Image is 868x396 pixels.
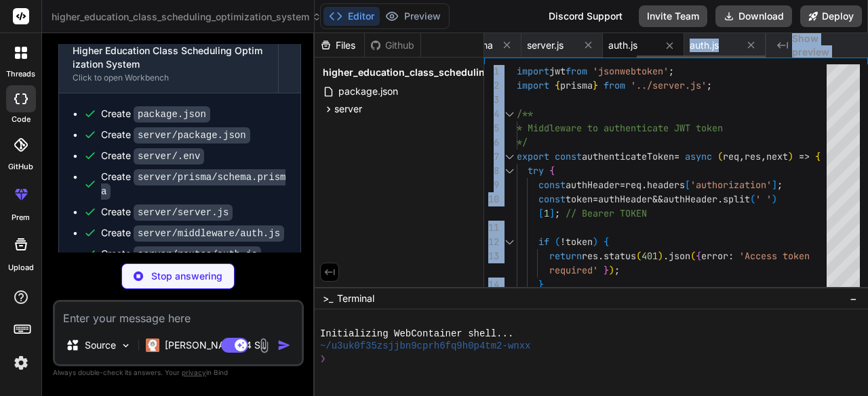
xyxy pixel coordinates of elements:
[715,5,792,27] button: Download
[690,179,772,191] span: 'authorization'
[566,179,620,191] span: authHeader
[101,170,287,198] div: Create
[380,7,446,26] button: Preview
[484,135,499,150] div: 6
[9,351,33,374] img: settings
[777,179,783,191] span: ;
[134,127,250,144] code: server/package.json
[620,179,625,191] span: =
[334,102,362,116] span: server
[604,236,609,248] span: {
[500,107,518,121] div: Click to collapse the range.
[538,193,566,205] span: const
[484,235,499,249] div: 12
[625,179,642,191] span: req
[815,150,821,162] span: {
[527,39,564,52] span: server.js
[52,10,321,24] span: higher_education_class_scheduling_optimization_system
[134,246,261,263] code: server/routes/auth.js
[320,353,327,366] span: ❯
[598,193,652,205] span: authHeader
[788,150,793,162] span: )
[8,262,34,273] label: Upload
[6,68,35,80] label: threads
[555,150,582,162] span: const
[549,207,555,219] span: ]
[500,235,518,249] div: Click to collapse the range.
[792,32,857,59] span: Show preview
[614,264,620,276] span: ;
[549,250,582,262] span: return
[517,122,723,134] span: * Middleware to authenticate JWT token
[669,250,690,262] span: json
[593,79,598,91] span: }
[151,269,222,283] p: Stop answering
[101,205,233,219] div: Create
[484,150,499,164] div: 7
[636,250,642,262] span: (
[560,236,566,248] span: !
[517,79,549,91] span: import
[315,39,364,52] div: Files
[696,250,701,262] span: {
[165,338,266,352] p: [PERSON_NAME] 4 S..
[528,164,544,177] span: try
[609,264,614,276] span: )
[101,247,261,261] div: Create
[690,250,696,262] span: (
[723,150,739,162] span: req
[484,178,499,192] div: 9
[484,164,499,178] div: 8
[608,39,637,52] span: auth.js
[566,207,647,219] span: // Bearer TOKEN
[59,35,278,93] button: Higher Education Class Scheduling Optimization SystemClick to open Workbench
[631,79,707,91] span: '../server.js'
[674,150,679,162] span: =
[538,236,549,248] span: if
[642,179,647,191] span: .
[85,338,116,352] p: Source
[850,292,857,305] span: −
[739,250,810,262] span: 'Access token
[766,150,788,162] span: next
[847,288,860,309] button: −
[320,328,513,340] span: Initializing WebContainer shell...
[604,250,636,262] span: status
[320,340,531,353] span: ~/u3uk0f35zsjjbn9cprh6fq9h0p4tm2-wnxx
[256,338,272,353] img: attachment
[134,148,204,164] code: server/.env
[772,193,777,205] span: )
[566,236,593,248] span: token
[484,93,499,107] div: 3
[484,64,499,79] div: 1
[101,128,250,142] div: Create
[555,236,560,248] span: (
[484,249,499,263] div: 13
[8,161,33,173] label: GitHub
[652,193,663,205] span: &&
[500,150,518,164] div: Click to collapse the range.
[134,106,210,123] code: package.json
[593,236,598,248] span: )
[538,207,544,219] span: [
[337,83,399,100] span: package.json
[323,66,593,79] span: higher_education_class_scheduling_optimization_system
[538,179,566,191] span: const
[544,207,549,219] span: 1
[101,169,285,200] code: server/prisma/schema.prisma
[134,225,284,242] code: server/middleware/auth.js
[146,338,159,352] img: Claude 4 Sonnet
[685,179,690,191] span: [
[484,221,499,235] div: 11
[799,150,810,162] span: =>
[739,150,745,162] span: ,
[723,193,750,205] span: split
[323,292,333,305] span: >_
[750,193,755,205] span: (
[549,164,555,177] span: {
[484,278,499,292] div: 14
[12,114,31,125] label: code
[484,107,499,121] div: 4
[593,193,598,205] span: =
[12,212,30,223] label: prem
